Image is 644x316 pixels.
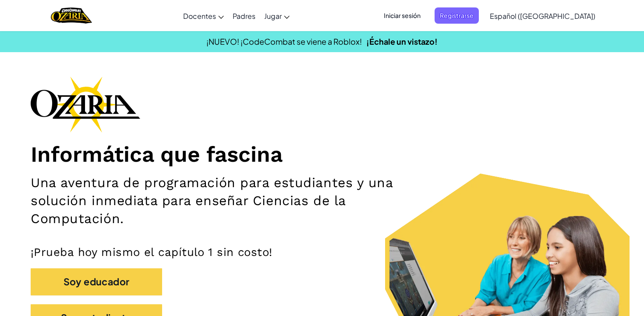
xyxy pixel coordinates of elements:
a: Docentes [179,4,228,28]
a: Padres [228,4,260,28]
a: Jugar [260,4,294,28]
a: Ozaria by CodeCombat logo [51,7,92,25]
h2: Una aventura de programación para estudiantes y una solución inmediata para enseñar Ciencias de l... [31,174,421,228]
button: Registrarse [435,7,479,24]
span: Docentes [183,11,216,21]
button: Soy educador [31,268,162,295]
a: Español ([GEOGRAPHIC_DATA]) [485,4,600,28]
h1: Informática que fascina [31,141,613,167]
a: ¡Échale un vistazo! [366,36,438,46]
span: Jugar [264,11,282,21]
img: Ozaria branding logo [31,76,140,132]
span: ¡NUEVO! ¡CodeCombat se viene a Roblox! [206,36,362,46]
p: ¡Prueba hoy mismo el capítulo 1 sin costo! [31,245,613,259]
span: Español ([GEOGRAPHIC_DATA]) [490,11,595,21]
img: Home [51,7,92,25]
button: Iniciar sesión [379,7,426,24]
